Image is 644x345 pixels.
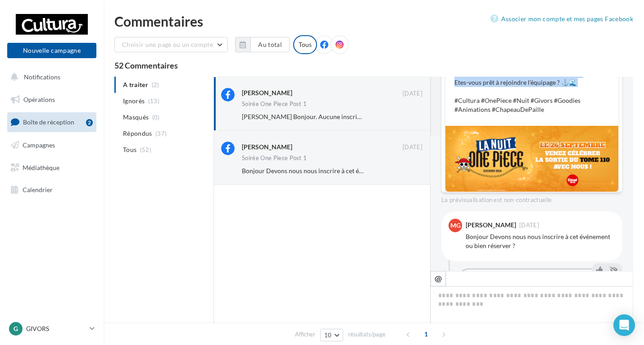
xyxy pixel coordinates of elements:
[242,113,408,120] span: [PERSON_NAME] Bonjour. Aucune inscription n'est requise
[23,118,74,126] span: Boîte de réception
[348,330,385,339] span: résultats/page
[242,143,292,152] div: [PERSON_NAME]
[419,327,433,341] span: 1
[466,222,516,228] div: [PERSON_NAME]
[403,143,422,152] span: [DATE]
[114,37,228,52] button: Choisir une page ou un compte
[324,331,332,339] span: 10
[23,141,55,149] span: Campagnes
[122,41,213,48] span: Choisir une page ou un compte
[5,158,98,177] a: Médiathèque
[86,119,93,126] div: 2
[490,14,633,24] a: Associer mon compte et mes pages Facebook
[242,167,437,175] span: Bonjour Devons nous nous inscrire à cet événement ou bien réserver ?
[123,129,152,138] span: Répondus
[5,68,95,87] button: Notifications
[242,101,307,107] div: Soirée One Piece Post 1
[23,96,55,103] span: Opérations
[242,155,307,161] div: Soirée One Piece Post 1
[5,112,98,132] a: Boîte de réception2
[23,186,53,193] span: Calendrier
[320,329,343,341] button: 10
[431,271,446,286] button: @
[155,130,167,137] span: (37)
[14,324,18,333] span: G
[235,37,290,52] button: Au total
[519,222,539,228] span: [DATE]
[7,320,96,337] a: G GIVORS
[403,90,422,98] span: [DATE]
[450,221,461,230] span: MG
[435,274,442,282] i: @
[26,324,86,333] p: GIVORS
[5,136,98,155] a: Campagnes
[293,35,317,54] div: Tous
[5,90,98,109] a: Opérations
[140,146,151,153] span: (52)
[114,14,633,28] div: Commentaires
[123,145,136,154] span: Tous
[7,43,96,58] button: Nouvelle campagne
[23,163,59,171] span: Médiathèque
[148,97,159,105] span: (13)
[152,114,160,121] span: (0)
[295,330,315,339] span: Afficher
[123,97,145,106] span: Ignorés
[613,314,635,336] div: Open Intercom Messenger
[114,61,633,69] div: 52 Commentaires
[242,88,292,97] div: [PERSON_NAME]
[466,232,615,250] div: Bonjour Devons nous nous inscrire à cet événement ou bien réserver ?
[5,180,98,199] a: Calendrier
[24,73,60,81] span: Notifications
[123,113,149,122] span: Masqués
[250,37,290,52] button: Au total
[441,193,622,204] div: La prévisualisation est non-contractuelle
